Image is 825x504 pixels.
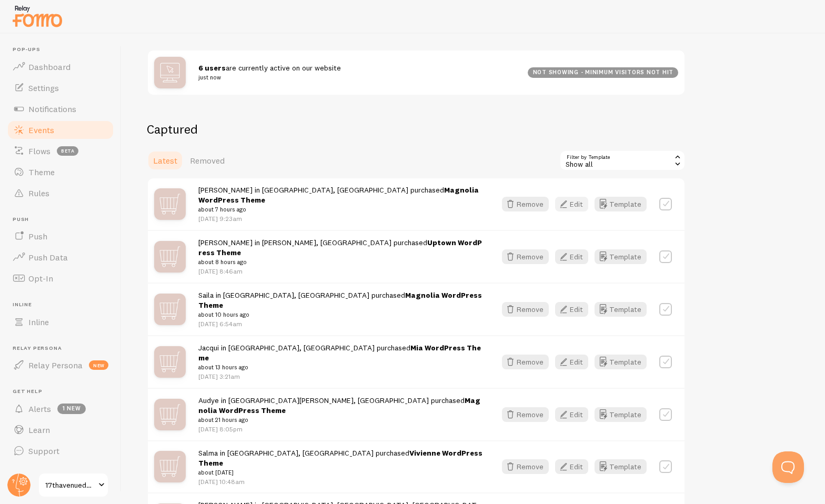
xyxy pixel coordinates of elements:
[198,290,482,310] a: Magnolia WordPress Theme
[28,360,83,370] span: Relay Persona
[13,46,115,53] span: Pop-ups
[184,150,231,171] a: Removed
[154,451,186,482] img: mX0F4IvwRGqjVoppAqZG
[528,67,678,78] div: not showing - minimum visitors not hit
[198,372,483,381] p: [DATE] 3:21am
[198,343,481,362] a: Mia WordPress Theme
[595,249,647,264] button: Template
[595,407,647,422] button: Template
[6,355,115,376] a: Relay Persona new
[154,57,186,88] img: bo9btcNLRnCUU1uKyLgF
[595,197,647,211] button: Template
[154,294,186,325] img: mX0F4IvwRGqjVoppAqZG
[13,345,115,352] span: Relay Persona
[198,477,483,486] p: [DATE] 10:48am
[28,446,59,456] span: Support
[502,355,549,369] button: Remove
[28,146,51,156] span: Flows
[198,310,483,319] small: about 10 hours ago
[6,162,115,183] a: Theme
[198,319,483,328] p: [DATE] 6:54am
[154,346,186,378] img: mX0F4IvwRGqjVoppAqZG
[28,188,49,198] span: Rules
[198,267,483,276] p: [DATE] 8:46am
[28,167,55,177] span: Theme
[502,302,549,317] button: Remove
[6,140,115,162] a: Flows beta
[57,146,78,156] span: beta
[6,77,115,98] a: Settings
[198,238,482,257] a: Uptown WordPress Theme
[28,425,50,435] span: Learn
[11,3,64,29] img: fomo-relay-logo-orange.svg
[28,62,71,72] span: Dashboard
[28,273,53,284] span: Opt-In
[555,355,595,369] a: Edit
[147,150,184,171] a: Latest
[198,73,515,82] small: just now
[555,355,588,369] button: Edit
[555,249,595,264] a: Edit
[595,459,647,474] button: Template
[555,302,588,317] button: Edit
[555,249,588,264] button: Edit
[6,268,115,289] a: Opt-In
[198,343,483,372] span: Jacqui in [GEOGRAPHIC_DATA], [GEOGRAPHIC_DATA] purchased
[198,63,515,83] span: are currently active on our website
[198,448,483,478] span: Salma in [GEOGRAPHIC_DATA], [GEOGRAPHIC_DATA] purchased
[555,197,588,211] button: Edit
[502,459,549,474] button: Remove
[154,399,186,430] img: mX0F4IvwRGqjVoppAqZG
[6,398,115,419] a: Alerts 1 new
[198,185,479,205] a: Magnolia WordPress Theme
[772,451,804,483] iframe: Help Scout Beacon - Open
[198,425,483,434] p: [DATE] 8:05pm
[198,290,483,320] span: Saila in [GEOGRAPHIC_DATA], [GEOGRAPHIC_DATA] purchased
[198,362,483,372] small: about 13 hours ago
[28,252,68,263] span: Push Data
[89,360,108,370] span: new
[502,197,549,211] button: Remove
[555,407,595,422] a: Edit
[38,472,109,498] a: 17thavenuedesigns
[198,396,483,425] span: Audye in [GEOGRAPHIC_DATA][PERSON_NAME], [GEOGRAPHIC_DATA] purchased
[6,119,115,140] a: Events
[13,301,115,308] span: Inline
[154,188,186,220] img: mX0F4IvwRGqjVoppAqZG
[198,238,483,267] span: [PERSON_NAME] in [PERSON_NAME], [GEOGRAPHIC_DATA] purchased
[198,415,483,425] small: about 21 hours ago
[555,459,588,474] button: Edit
[595,302,647,317] button: Template
[28,404,51,414] span: Alerts
[198,63,226,73] strong: 6 users
[45,479,95,491] span: 17thavenuedesigns
[6,183,115,204] a: Rules
[6,247,115,268] a: Push Data
[28,317,49,327] span: Inline
[6,226,115,247] a: Push
[555,197,595,211] a: Edit
[6,419,115,440] a: Learn
[502,407,549,422] button: Remove
[147,121,686,137] h2: Captured
[190,155,225,166] span: Removed
[6,311,115,332] a: Inline
[28,231,47,241] span: Push
[595,355,647,369] button: Template
[153,155,177,166] span: Latest
[198,468,483,477] small: about [DATE]
[555,302,595,317] a: Edit
[13,216,115,223] span: Push
[28,125,54,135] span: Events
[13,388,115,395] span: Get Help
[502,249,549,264] button: Remove
[198,205,483,214] small: about 7 hours ago
[57,404,86,414] span: 1 new
[198,448,482,468] a: Vivienne WordPress Theme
